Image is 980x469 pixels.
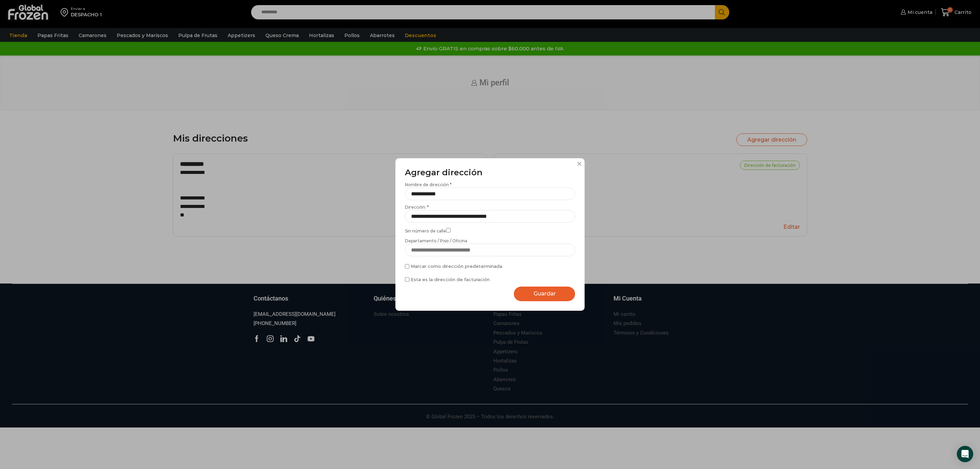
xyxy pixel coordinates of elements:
span: Guardar [534,290,556,297]
input: Esta es la dirección de facturación [405,276,409,283]
h3: Agregar dirección [405,168,575,178]
input: Marcar como dirección predeterminada [405,263,409,270]
input: Departamento / Piso / Oficina [405,244,575,256]
label: Departamento / Piso / Oficina [405,238,575,256]
input: Nombre de dirección * [405,188,575,200]
div: Open Intercom Messenger [957,446,973,462]
label: Dirección: * [405,204,575,223]
label: Esta es la dirección de facturación [405,276,575,283]
button: Guardar [514,287,575,301]
label: Sin número de calle [405,227,575,234]
input: Dirección: * [405,210,575,223]
label: Marcar como dirección predeterminada [405,263,575,270]
label: Nombre de dirección * [405,182,575,200]
input: Sin número de calle [446,228,451,232]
